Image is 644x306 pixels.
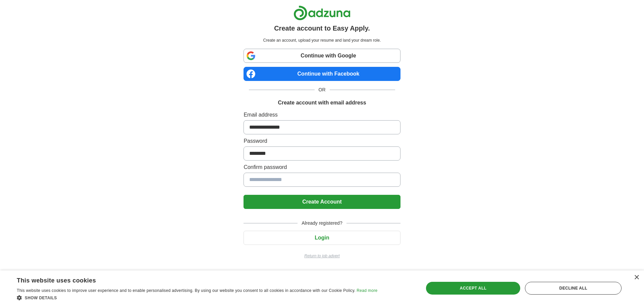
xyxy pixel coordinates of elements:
[244,163,400,171] label: Confirm password
[244,67,400,81] a: Continue with Facebook
[25,296,57,300] span: Show details
[244,49,400,63] a: Continue with Google
[244,253,400,259] a: Return to job advert
[244,195,400,209] button: Create Account
[634,275,639,280] div: Close
[278,99,366,107] h1: Create account with email address
[426,282,521,295] div: Accept all
[293,5,351,20] img: Adzuna logo
[17,294,377,301] div: Show details
[357,288,377,293] a: Read more, opens a new window
[244,231,400,245] button: Login
[298,220,346,227] span: Already registered?
[274,23,370,33] h1: Create account to Easy Apply.
[17,288,356,293] span: This website uses cookies to improve user experience and to enable personalised advertising. By u...
[525,282,622,295] div: Decline all
[315,86,330,93] span: OR
[244,137,400,145] label: Password
[244,235,400,241] a: Login
[245,37,399,43] p: Create an account, upload your resume and land your dream role.
[17,274,361,285] div: This website uses cookies
[244,111,400,119] label: Email address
